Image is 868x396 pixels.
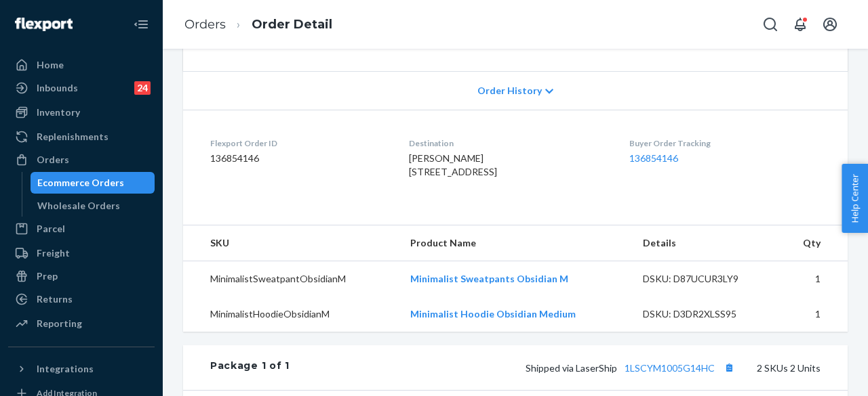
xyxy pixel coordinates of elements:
div: DSKU: D87UCUR3LY9 [643,272,768,286]
a: Prep [8,265,155,287]
button: Help Center [842,164,868,233]
div: DSKU: D3DR2XLSS95 [643,307,768,321]
button: Open account menu [816,11,844,38]
th: Details [632,225,778,261]
a: 1LSCYM1005G14HC [625,362,715,374]
a: Reporting [8,313,155,334]
div: Home [37,58,64,72]
div: Package 1 of 1 [210,359,290,376]
button: Close Navigation [127,11,155,38]
div: Inbounds [37,81,78,95]
dt: Flexport Order ID [210,137,387,149]
a: Orders [184,17,226,32]
div: 2 SKUs 2 Units [290,359,821,376]
div: Returns [37,292,73,306]
div: Integrations [37,362,94,376]
div: Reporting [37,317,82,330]
dd: 136854146 [210,152,387,165]
td: 1 [778,261,848,297]
a: Wholesale Orders [31,195,155,217]
dt: Destination [409,137,607,149]
div: Parcel [37,222,65,236]
td: MinimalistHoodieObsidianM [183,296,399,332]
th: Qty [778,225,848,261]
div: Wholesale Orders [37,199,120,213]
div: Replenishments [37,130,108,144]
div: Orders [37,153,69,167]
a: Freight [8,242,155,264]
button: Integrations [8,358,155,380]
td: MinimalistSweatpantObsidianM [183,261,399,297]
td: 1 [778,296,848,332]
a: Replenishments [8,126,155,148]
a: Minimalist Hoodie Obsidian Medium [410,308,576,320]
div: 24 [134,81,151,95]
dt: Buyer Order Tracking [629,137,821,149]
div: Ecommerce Orders [37,176,124,190]
a: Orders [8,149,155,171]
a: Parcel [8,218,155,240]
span: Shipped via LaserShip [526,362,738,374]
a: Ecommerce Orders [31,172,155,194]
a: Returns [8,288,155,310]
span: Order History [477,84,542,97]
th: Product Name [399,225,633,261]
th: SKU [183,225,399,261]
a: Minimalist Sweatpants Obsidian M [410,273,568,284]
a: Inbounds24 [8,77,155,99]
div: Freight [37,246,70,260]
a: Inventory [8,102,155,123]
a: Order Detail [252,17,332,32]
button: Copy tracking number [720,359,738,376]
button: Open Search Box [757,11,784,38]
a: Home [8,54,155,76]
div: Prep [37,269,58,283]
button: Open notifications [787,11,814,38]
div: Inventory [37,106,80,119]
a: 136854146 [629,152,678,164]
img: Flexport logo [15,18,73,31]
ol: breadcrumbs [174,5,343,45]
span: [PERSON_NAME] [STREET_ADDRESS] [409,152,497,177]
